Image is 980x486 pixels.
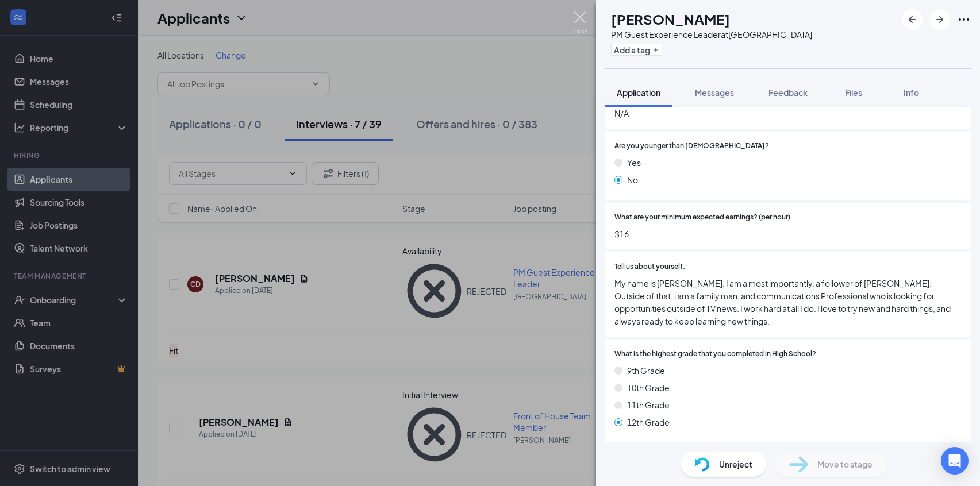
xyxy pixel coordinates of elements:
span: Yes [627,156,641,169]
span: Feedback [768,87,808,98]
span: Application [617,87,660,98]
svg: ArrowLeftNew [905,13,919,26]
svg: Plus [652,47,659,53]
span: Are you younger than [DEMOGRAPHIC_DATA]? [614,141,769,152]
span: Info [904,87,919,98]
div: Open Intercom Messenger [941,447,969,475]
div: PM Guest Experience Leader at [GEOGRAPHIC_DATA] [611,29,812,40]
span: Tell us about yourself. [614,261,685,272]
span: 11th Grade [627,399,670,411]
span: What is the highest grade that you completed in High School? [614,349,816,360]
span: 9th Grade [627,364,665,377]
span: Files [845,87,862,98]
span: What are your minimum expected earnings? (per hour) [614,212,790,223]
span: Move to stage [817,458,873,470]
h1: [PERSON_NAME] [611,9,730,29]
span: $16 [614,227,962,240]
span: My name is [PERSON_NAME]. I am a most importantly, a follower of [PERSON_NAME]. Outside of that, ... [614,277,962,327]
button: PlusAdd a tag [611,44,662,56]
span: N/A [614,107,962,119]
span: Unreject [719,458,752,470]
svg: ArrowRight [933,13,947,26]
button: ArrowLeftNew [902,9,923,30]
span: 12th Grade [627,416,670,429]
span: Messages [695,87,734,98]
svg: Ellipses [957,13,971,26]
span: 10th Grade [627,381,670,394]
span: No [627,173,638,186]
button: ArrowRight [929,9,950,30]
